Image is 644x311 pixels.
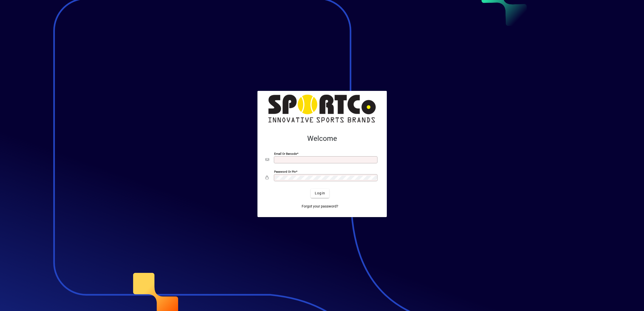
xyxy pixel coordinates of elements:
[266,134,379,143] h2: Welcome
[302,204,338,209] span: Forgot your password?
[300,202,340,211] a: Forgot your password?
[315,191,325,196] span: Login
[274,152,297,155] mat-label: Email or Barcode
[311,189,329,198] button: Login
[274,170,296,173] mat-label: Password or Pin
